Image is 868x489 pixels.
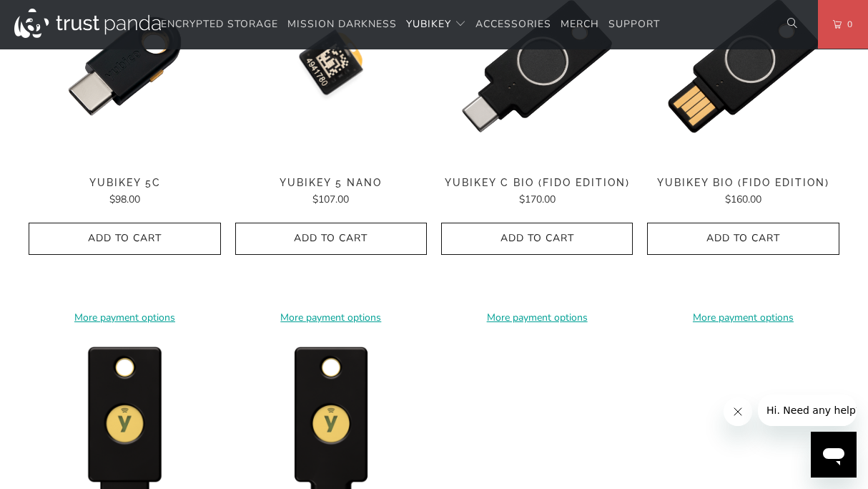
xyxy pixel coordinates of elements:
[29,177,220,208] a: YubiKey 5C $98.00
[608,17,660,31] span: Support
[161,17,278,31] span: Encrypted Storage
[287,17,397,31] span: Mission Darkness
[9,10,103,21] span: Hi. Need any help?
[406,17,451,31] span: YubiKey
[109,193,140,206] span: $98.00
[29,310,220,326] a: More payment options
[758,394,857,426] iframe: Message from company
[29,177,220,189] span: YubiKey 5C
[811,432,857,478] iframe: Button to launch messaging window
[662,233,824,245] span: Add to Cart
[456,233,618,245] span: Add to Cart
[250,233,412,245] span: Add to Cart
[725,193,761,206] span: $160.00
[441,310,633,326] a: More payment options
[406,8,466,42] summary: YubiKey
[14,9,161,38] img: Trust Panda Australia
[312,193,349,206] span: $107.00
[475,17,551,31] span: Accessories
[235,177,427,189] span: YubiKey 5 Nano
[235,177,427,208] a: YubiKey 5 Nano $107.00
[44,233,205,245] span: Add to Cart
[519,193,556,206] span: $170.00
[647,223,839,255] button: Add to Cart
[608,8,660,42] a: Support
[647,310,839,326] a: More payment options
[441,177,633,208] a: YubiKey C Bio (FIDO Edition) $170.00
[287,8,397,42] a: Mission Darkness
[647,177,839,208] a: YubiKey Bio (FIDO Edition) $160.00
[29,223,220,255] button: Add to Cart
[441,223,633,255] button: Add to Cart
[161,8,278,42] a: Encrypted Storage
[235,310,427,326] a: More payment options
[647,177,839,189] span: YubiKey Bio (FIDO Edition)
[842,16,853,32] span: 0
[561,8,599,42] a: Merch
[161,8,660,42] nav: Translation missing: en.navigation.header.main_nav
[561,17,599,31] span: Merch
[441,177,633,189] span: YubiKey C Bio (FIDO Edition)
[235,223,427,255] button: Add to Cart
[724,397,752,426] iframe: Close message
[475,8,551,42] a: Accessories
